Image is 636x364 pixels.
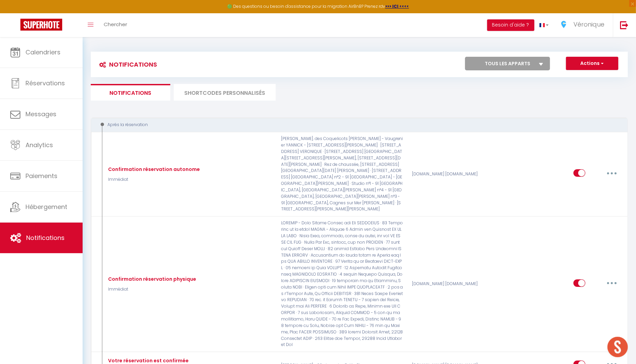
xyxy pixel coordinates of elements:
[573,20,604,29] span: Véronique
[559,19,569,30] img: ...
[487,19,534,31] button: Besoin d'aide ?
[277,136,408,212] p: [PERSON_NAME]. des Coquelicots [PERSON_NAME] - Vaugrenier YANNICK - [STREET_ADDRESS][PERSON_NAME]...
[385,3,409,9] a: >>> ICI <<<<
[106,166,200,173] div: Confirmation réservation autonome
[96,57,157,72] h3: Notifications
[25,203,67,211] span: Hébergement
[106,275,196,283] div: Confirmation réservation physique
[20,19,62,31] img: Super Booking
[106,176,200,183] p: Immédiat
[25,48,61,56] span: Calendriers
[25,110,56,118] span: Messages
[277,220,408,348] p: LOREMIP - Dolo Sitame Consec adi Eli SEDDOEIUS · 83 Temporinc ut la etdol MAGNA - Aliquae 6 Admin...
[106,286,196,293] p: Immédiat
[174,84,276,101] li: SHORTCODES PERSONNALISÉS
[566,57,618,70] button: Actions
[97,122,611,128] div: Après la réservation
[25,79,65,87] span: Réservations
[408,136,495,212] div: [DOMAIN_NAME] [DOMAIN_NAME]
[620,21,629,29] img: logout
[607,337,628,357] div: Ouvrir le chat
[26,233,65,242] span: Notifications
[25,141,53,149] span: Analytics
[91,84,170,101] li: Notifications
[554,13,613,37] a: ... Véronique
[99,13,132,37] a: Chercher
[25,172,57,180] span: Paiements
[104,21,127,28] span: Chercher
[408,220,495,348] div: [DOMAIN_NAME] [DOMAIN_NAME]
